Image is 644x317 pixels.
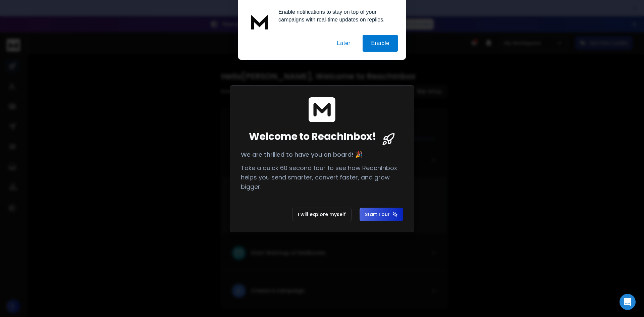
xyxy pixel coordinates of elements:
[363,35,398,52] button: Enable
[328,35,359,52] button: Later
[365,211,398,218] span: Start Tour
[273,8,398,23] div: Enable notifications to stay on top of your campaigns with real-time updates on replies.
[241,163,403,192] p: Take a quick 60 second tour to see how ReachInbox helps you send smarter, convert faster, and gro...
[249,130,376,143] span: Welcome to ReachInbox!
[360,208,403,221] button: Start Tour
[246,8,273,35] img: notification icon
[620,294,636,310] div: Open Intercom Messenger
[292,208,352,221] button: I will explore myself
[241,150,403,159] p: We are thrilled to have you on board! 🎉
